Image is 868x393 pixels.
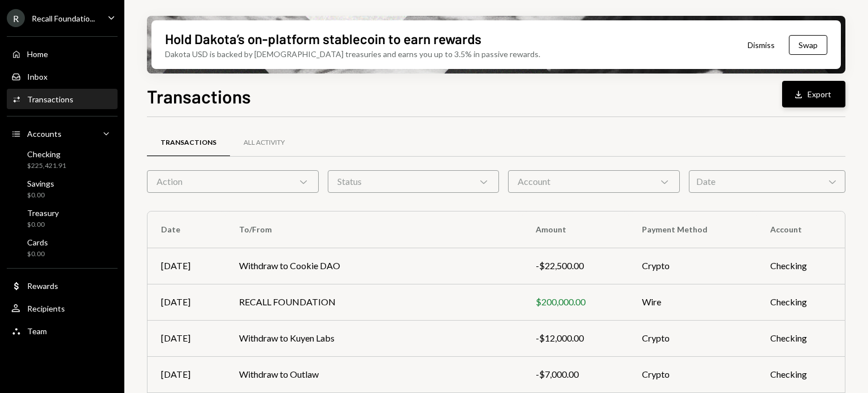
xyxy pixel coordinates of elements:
[628,284,757,320] td: Wire
[536,331,615,345] div: -$12,000.00
[7,175,118,202] a: Savings$0.00
[225,248,522,284] td: Withdraw to Cookie DAO
[757,284,845,320] td: Checking
[244,138,285,148] div: All Activity
[757,320,845,356] td: Checking
[27,94,73,104] div: Transactions
[27,281,58,291] div: Rewards
[7,298,118,318] a: Recipients
[27,237,48,247] div: Cards
[628,320,757,356] td: Crypto
[27,72,47,81] div: Inbox
[225,320,522,356] td: Withdraw to Kuyen Labs
[27,191,54,200] div: $0.00
[27,179,54,188] div: Savings
[147,128,230,157] a: Transactions
[7,234,118,261] a: Cards$0.00
[27,149,66,159] div: Checking
[27,49,48,59] div: Home
[628,211,757,248] th: Payment Method
[27,129,62,139] div: Accounts
[27,220,59,230] div: $0.00
[757,356,845,392] td: Checking
[508,170,680,193] div: Account
[165,29,481,48] div: Hold Dakota’s on-platform stablecoin to earn rewards
[147,85,251,107] h1: Transactions
[161,295,212,309] div: [DATE]
[147,170,319,193] div: Action
[27,304,65,313] div: Recipients
[161,331,212,345] div: [DATE]
[147,211,225,248] th: Date
[161,368,212,381] div: [DATE]
[7,66,118,87] a: Inbox
[32,14,95,23] div: Recall Foundatio...
[536,368,615,381] div: -$7,000.00
[27,326,47,336] div: Team
[536,295,615,309] div: $200,000.00
[27,161,66,171] div: $225,421.91
[757,211,845,248] th: Account
[27,249,48,259] div: $0.00
[734,32,789,58] button: Dismiss
[7,205,118,232] a: Treasury$0.00
[328,170,500,193] div: Status
[225,356,522,392] td: Withdraw to Outlaw
[7,44,118,64] a: Home
[7,275,118,296] a: Rewards
[225,211,522,248] th: To/From
[230,128,298,157] a: All Activity
[628,356,757,392] td: Crypto
[782,81,845,107] button: Export
[757,248,845,284] td: Checking
[7,89,118,109] a: Transactions
[27,208,59,218] div: Treasury
[536,259,615,273] div: -$22,500.00
[7,321,118,341] a: Team
[628,248,757,284] td: Crypto
[7,146,118,173] a: Checking$225,421.91
[7,9,25,27] div: R
[789,35,827,55] button: Swap
[689,170,845,193] div: Date
[160,138,216,148] div: Transactions
[165,48,540,60] div: Dakota USD is backed by [DEMOGRAPHIC_DATA] treasuries and earns you up to 3.5% in passive rewards.
[7,123,118,144] a: Accounts
[225,284,522,320] td: RECALL FOUNDATION
[161,259,212,273] div: [DATE]
[522,211,628,248] th: Amount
